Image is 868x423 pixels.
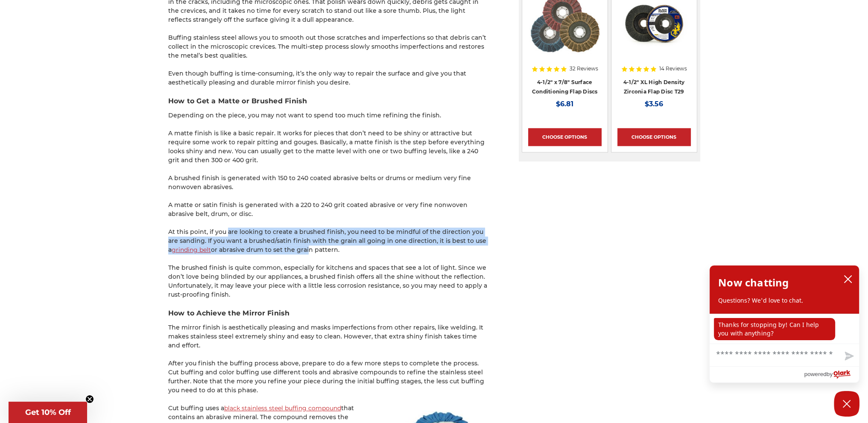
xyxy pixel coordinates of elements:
h3: How to Achieve the Mirror Finish [168,308,488,318]
button: Close Chatbox [834,391,859,417]
p: The mirror finish is aesthetically pleasing and masks imperfections from other repairs, like weld... [168,323,488,350]
p: Thanks for stopping by! Can I help you with anything? [714,318,835,340]
p: Depending on the piece, you may not want to spend too much time refining the finish. [168,111,488,120]
a: Choose Options [528,128,602,146]
p: A matte or satin finish is generated with a 220 to 240 grit coated abrasive or very fine nonwoven... [168,201,488,219]
a: grinding belt [172,246,211,254]
a: Choose Options [617,128,691,146]
h3: How to Get a Matte or Brushed Finish [168,96,488,106]
p: Buffing stainless steel allows you to smooth out those scratches and imperfections so that debris... [168,33,488,60]
span: 32 Reviews [570,66,598,71]
a: 4-1/2" XL High Density Zirconia Flap Disc T29 [623,79,685,95]
p: At this point, if you are looking to create a brushed finish, you need to be mindful of the direc... [168,228,488,254]
button: close chatbox [841,273,855,286]
a: Powered by Olark [804,367,859,382]
h2: Now chatting [718,274,789,291]
p: A brushed finish is generated with 150 to 240 coated abrasive belts or drums or medium very fine ... [168,174,488,192]
span: Get 10% Off [25,408,71,417]
div: olark chatbox [709,265,859,383]
button: Close teaser [85,395,94,403]
div: Get 10% OffClose teaser [9,402,87,423]
button: Send message [838,347,859,366]
p: A matte finish is like a basic repair. It works for pieces that don’t need to be shiny or attract... [168,129,488,165]
span: $3.56 [645,100,663,108]
p: Questions? We'd love to chat. [718,296,850,305]
p: Even though buffing is time-consuming, it’s the only way to repair the surface and give you that ... [168,69,488,87]
p: The brushed finish is quite common, especially for kitchens and spaces that see a lot of light. S... [168,263,488,299]
span: 14 Reviews [659,66,687,71]
a: 4-1/2" x 7/8" Surface Conditioning Flap Discs [532,79,598,95]
span: $6.81 [556,100,573,108]
span: powered [804,369,826,379]
div: chat [710,314,859,344]
p: After you finish the buffing process above, prepare to do a few more steps to complete the proces... [168,359,488,395]
a: black stainless steel buffing compound [224,404,341,412]
span: by [827,369,833,379]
